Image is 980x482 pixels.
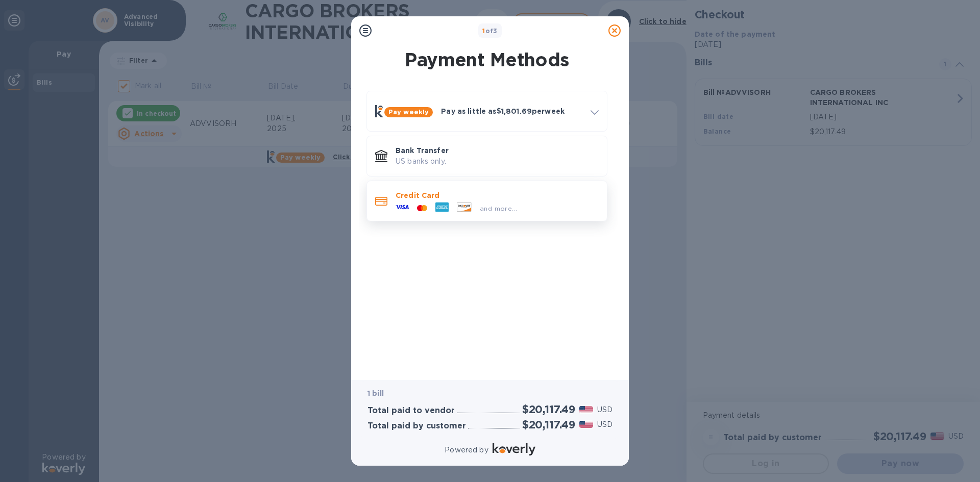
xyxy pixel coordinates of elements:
p: Powered by [445,445,488,455]
b: of 3 [482,27,498,35]
b: Pay weekly [388,108,429,116]
p: USD [597,419,612,430]
span: 1 [482,27,485,35]
img: USD [579,421,593,428]
p: Pay as little as $1,801.69 per week [441,106,582,116]
img: Logo [493,443,535,455]
h2: $20,117.49 [522,403,575,416]
p: Credit Card [396,190,599,200]
b: 1 bill [367,389,384,397]
h2: $20,117.49 [522,418,575,431]
h3: Total paid by customer [367,421,466,431]
p: USD [597,404,612,415]
span: and more... [480,205,517,212]
h3: Total paid to vendor [367,406,455,416]
h1: Payment Methods [364,49,609,70]
img: USD [579,406,593,413]
p: Bank Transfer [396,145,599,156]
p: US banks only. [396,156,599,167]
